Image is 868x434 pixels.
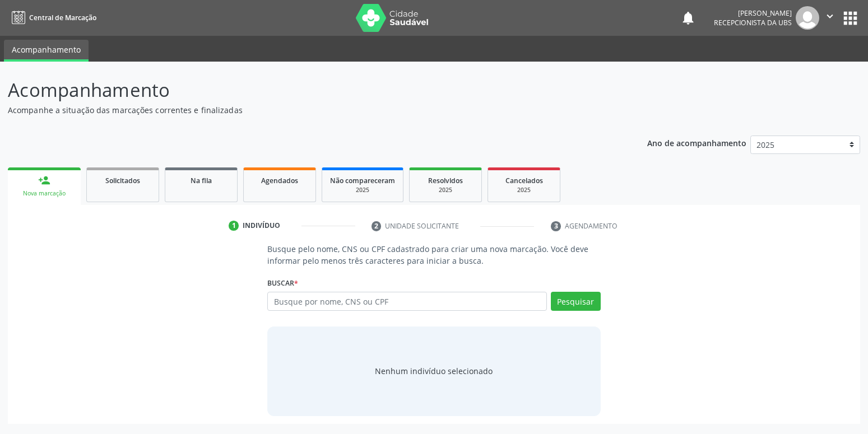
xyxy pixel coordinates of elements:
[105,176,140,185] span: Solicitados
[229,221,239,231] div: 1
[267,292,546,311] input: Busque por nome, CNS ou CPF
[824,10,836,22] i: 
[330,186,395,194] div: 2025
[714,18,792,27] span: Recepcionista da UBS
[505,176,543,185] span: Cancelados
[261,176,298,185] span: Agendados
[8,8,96,27] a: Central de Marcação
[38,174,50,186] div: person_add
[496,186,552,194] div: 2025
[819,6,841,30] button: 
[191,176,212,185] span: Na fila
[267,274,298,292] label: Buscar
[8,104,605,116] p: Acompanhe a situação das marcações correntes e finalizadas
[647,136,746,150] p: Ano de acompanhamento
[375,365,493,377] div: Nenhum indivíduo selecionado
[417,186,474,194] div: 2025
[16,189,73,198] div: Nova marcação
[680,10,696,26] button: notifications
[551,292,601,311] button: Pesquisar
[714,8,792,18] div: [PERSON_NAME]
[796,6,819,30] img: img
[267,243,600,267] p: Busque pelo nome, CNS ou CPF cadastrado para criar uma nova marcação. Você deve informar pelo men...
[841,8,860,28] button: apps
[243,221,280,231] div: Indivíduo
[4,40,89,62] a: Acompanhamento
[330,176,395,185] span: Não compareceram
[29,13,96,22] span: Central de Marcação
[428,176,463,185] span: Resolvidos
[8,76,605,104] p: Acompanhamento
